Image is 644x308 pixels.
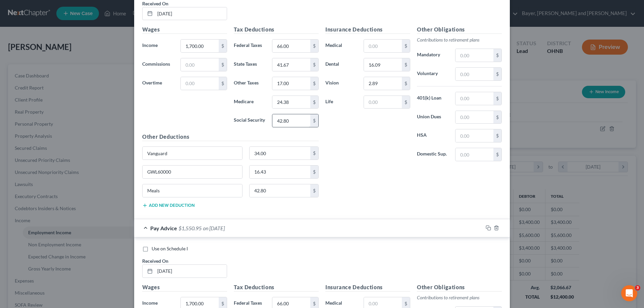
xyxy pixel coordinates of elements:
[322,96,360,109] label: Life
[402,40,410,52] div: $
[181,77,219,90] input: 0.00
[417,25,502,34] h5: Other Obligations
[414,129,452,142] label: HSA
[493,129,501,142] div: $
[455,49,493,62] input: 0.00
[417,294,502,301] p: Contributions to retirement plans
[455,68,493,80] input: 0.00
[230,39,269,53] label: Federal Taxes
[155,7,227,20] input: MM/DD/YYYY
[139,58,177,71] label: Commissions
[272,77,310,90] input: 0.00
[143,184,242,197] input: Specify...
[230,114,269,127] label: Social Security
[143,147,242,160] input: Specify...
[142,283,227,292] h5: Wages
[143,166,242,178] input: Specify...
[230,77,269,90] label: Other Taxes
[414,49,452,62] label: Mandatory
[322,58,360,71] label: Dental
[219,58,227,71] div: $
[364,40,402,52] input: 0.00
[493,68,501,80] div: $
[250,184,311,197] input: 0.00
[142,1,168,6] span: Received On
[234,25,319,34] h5: Tax Deductions
[455,129,493,142] input: 0.00
[402,96,410,109] div: $
[414,67,452,81] label: Voluntary
[142,203,195,208] button: Add new deduction
[139,77,177,90] label: Overtime
[455,111,493,124] input: 0.00
[325,25,410,34] h5: Insurance Deductions
[272,58,310,71] input: 0.00
[230,58,269,71] label: State Taxes
[142,258,168,264] span: Received On
[150,225,177,231] span: Pay Advice
[310,96,318,109] div: $
[310,77,318,90] div: $
[142,25,227,34] h5: Wages
[364,77,402,90] input: 0.00
[219,40,227,52] div: $
[621,285,637,301] iframe: Intercom live chat
[635,285,640,291] span: 3
[414,92,452,105] label: 401(k) Loan
[234,283,319,292] h5: Tax Deductions
[310,40,318,52] div: $
[402,77,410,90] div: $
[219,77,227,90] div: $
[272,114,310,127] input: 0.00
[203,225,225,231] span: on [DATE]
[310,147,318,160] div: $
[142,300,158,306] span: Income
[250,147,311,160] input: 0.00
[310,58,318,71] div: $
[493,49,501,62] div: $
[272,40,310,52] input: 0.00
[493,92,501,105] div: $
[414,148,452,161] label: Domestic Sup.
[322,77,360,90] label: Vision
[178,225,202,231] span: $1,550.95
[455,92,493,105] input: 0.00
[155,265,227,278] input: MM/DD/YYYY
[455,148,493,161] input: 0.00
[181,58,219,71] input: 0.00
[142,133,319,141] h5: Other Deductions
[310,166,318,178] div: $
[181,40,219,52] input: 0.00
[417,37,502,43] p: Contributions to retirement plans
[250,166,311,178] input: 0.00
[417,283,502,292] h5: Other Obligations
[493,148,501,161] div: $
[310,114,318,127] div: $
[310,184,318,197] div: $
[364,58,402,71] input: 0.00
[272,96,310,109] input: 0.00
[364,96,402,109] input: 0.00
[152,246,188,251] span: Use on Schedule I
[414,111,452,124] label: Union Dues
[230,96,269,109] label: Medicare
[142,42,158,48] span: Income
[493,111,501,124] div: $
[322,39,360,53] label: Medical
[325,283,410,292] h5: Insurance Deductions
[402,58,410,71] div: $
